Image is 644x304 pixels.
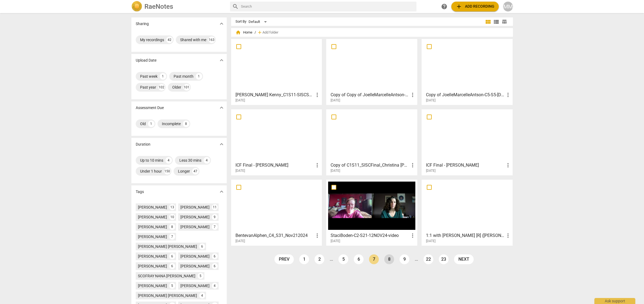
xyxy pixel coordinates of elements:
span: more_vert [314,232,321,239]
img: Logo [131,1,142,12]
div: Older [172,85,181,90]
span: more_vert [409,92,416,98]
div: Old [140,121,146,127]
span: [DATE] [235,168,245,173]
span: more_vert [505,92,511,98]
div: Longer [178,168,190,174]
span: search [232,3,239,10]
div: [PERSON_NAME] [138,204,167,210]
a: Page 7 is your current page [369,254,379,264]
div: 42 [166,37,173,43]
div: Past year [140,85,156,90]
div: Sort By [235,20,246,24]
span: Home [235,30,252,35]
h3: Copy of C1S11_SISCFinal_Christina Kenny_Updated [331,162,409,168]
div: [PERSON_NAME] [138,214,167,220]
div: 8 [169,224,175,230]
h3: StaciBoden-C2-S21-12NOV24-video [331,232,409,239]
div: 6 [212,253,218,259]
p: Sharing [136,21,149,27]
a: Page 23 [439,254,449,264]
div: 6 [169,253,175,259]
h3: Copy of JoelleMarcelleAntson-C5-S5-02.Nov.2024-SISCFinal [426,92,505,98]
div: Up to 10 mins [140,158,163,163]
span: expand_more [218,141,225,148]
div: [PERSON_NAME] [180,283,210,288]
div: 7 [169,234,175,240]
a: Page 5 [338,254,348,264]
span: [DATE] [331,239,340,243]
span: more_vert [409,162,416,168]
h3: BentevanAlphen_C4_S31_Nov212024 [235,232,314,239]
div: [PERSON_NAME] [138,254,167,259]
a: 1:1 with [PERSON_NAME] [R] ([PERSON_NAME]) with [PERSON_NAME][DATE] [424,182,511,243]
h3: 1:1 with Zeena [R] (Simone Peek) with Zeena Ismail [426,232,505,239]
button: Table view [500,18,509,26]
div: [PERSON_NAME] [180,214,210,220]
a: Page 9 [400,254,409,264]
span: [DATE] [426,98,436,103]
button: Show more [217,188,226,196]
div: [PERSON_NAME] [138,263,167,269]
button: MM [503,2,513,11]
div: [PERSON_NAME] [180,254,210,259]
div: [PERSON_NAME] [180,224,210,230]
div: Past week [140,74,158,79]
div: My recordings [140,37,164,43]
button: List view [492,18,500,26]
div: [PERSON_NAME] [138,224,167,230]
div: [PERSON_NAME] [180,263,210,269]
div: 7 [212,224,218,230]
button: Show more [217,56,226,64]
div: 11 [212,204,218,210]
p: Tags [136,189,144,195]
span: view_module [485,19,491,25]
a: Page 1 [299,254,309,264]
button: Upload [451,2,499,11]
span: expand_more [218,20,225,27]
a: Page 8 [384,254,394,264]
p: Assessment Due [136,105,164,111]
span: [DATE] [331,98,340,103]
a: [PERSON_NAME] Kenny_C1S11-SISCSomaticFinal[DATE] [233,41,320,103]
span: expand_more [218,188,225,195]
span: more_vert [314,92,321,98]
div: 4 [199,293,205,299]
div: Shared with me [180,37,206,43]
span: [DATE] [331,168,340,173]
span: [DATE] [235,98,245,103]
div: 5 [169,283,175,289]
a: next [454,254,474,264]
li: ... [330,257,333,262]
div: 1 [148,121,155,127]
div: 13 [169,204,175,210]
div: [PERSON_NAME] [PERSON_NAME] [138,293,197,298]
div: 4 [165,157,172,164]
button: Tile view [484,18,492,26]
input: Search [241,2,414,11]
a: Page 22 [424,254,433,264]
div: 6 [199,243,205,249]
span: [DATE] [235,239,245,243]
a: Page 2 [315,254,324,264]
button: Show more [217,20,226,28]
a: StaciBoden-C2-S21-12NOV24-video[DATE] [328,182,415,243]
div: 163 [208,37,215,43]
div: 102 [158,84,165,91]
a: Page 6 [354,254,364,264]
a: LogoRaeNotes [131,1,226,12]
p: Upload Date [136,58,156,63]
span: more_vert [505,162,511,168]
span: expand_more [218,57,225,64]
div: 1 [160,73,166,80]
p: Duration [136,142,150,147]
h2: RaeNotes [144,3,173,10]
span: table_chart [502,19,507,24]
a: BentevanAlphen_C4_S31_Nov212024[DATE] [233,182,320,243]
span: more_vert [409,232,416,239]
a: Copy of JoelleMarcelleAntson-C5-S5-[DATE]-SISCFinal[DATE] [424,41,511,103]
div: 4 [204,157,210,164]
span: view_list [493,19,500,25]
div: 5 [198,273,204,279]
